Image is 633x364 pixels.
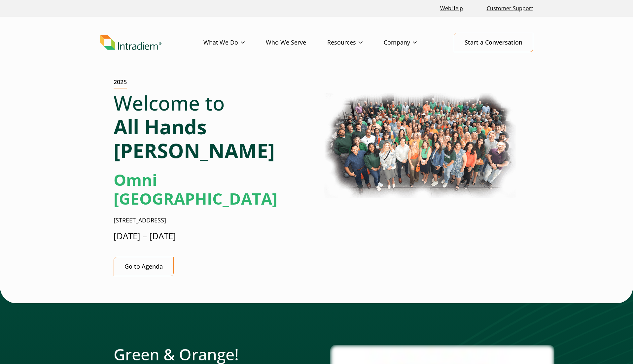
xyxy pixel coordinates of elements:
h1: Welcome to [114,91,311,162]
a: Link to homepage of Intradiem [100,35,203,50]
p: [DATE] – [DATE] [114,230,311,242]
a: Link opens in a new window [438,1,466,16]
img: Intradiem [100,35,161,50]
strong: [PERSON_NAME] [114,137,275,164]
p: [STREET_ADDRESS] [114,216,311,225]
a: Resources [327,33,384,52]
a: Customer Support [484,1,536,16]
a: Go to Agenda [114,257,174,276]
strong: Omni [GEOGRAPHIC_DATA] [114,169,277,210]
a: Start a Conversation [454,33,533,52]
h2: Green & Orange! [114,345,303,364]
a: Company [384,33,438,52]
a: What We Do [203,33,266,52]
a: Who We Serve [266,33,327,52]
strong: All Hands [114,113,207,140]
h2: 2025 [114,79,127,88]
